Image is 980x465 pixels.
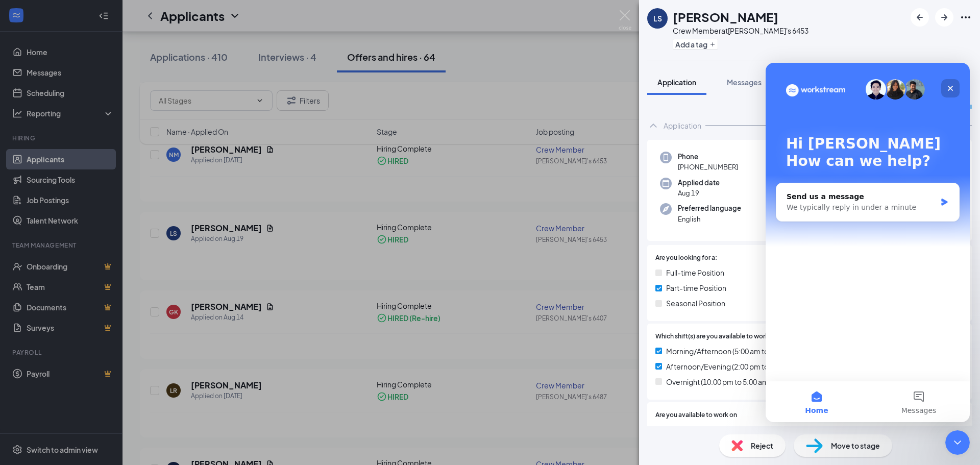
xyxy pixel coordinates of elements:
[831,440,880,451] span: Move to stage
[655,332,835,341] span: Which shift(s) are you available to work? (Check all that apply)
[945,430,970,455] iframe: Intercom live chat
[678,178,720,188] span: Applied date
[655,253,717,263] span: Are you looking for a:
[678,188,720,198] span: Aug 19
[666,361,802,372] span: Afternoon/Evening (2:00 pm to 10:00 pm)
[727,78,762,87] span: Messages
[666,424,703,435] span: Weekends
[655,410,737,420] span: Are you available to work on
[673,26,808,36] div: Crew Member at [PERSON_NAME]'s 6453
[911,8,929,27] button: ArrowLeftNew
[666,346,798,357] span: Morning/Afternoon (5:00 am to 2:00 pm)
[673,39,718,50] button: PlusAdd a tag
[678,152,738,162] span: Phone
[647,119,659,132] svg: ChevronUp
[678,203,741,213] span: Preferred language
[914,11,926,23] svg: ArrowLeftNew
[938,11,950,23] svg: ArrowRight
[664,120,701,131] div: Application
[709,41,716,47] svg: Plus
[751,440,773,451] span: Reject
[666,267,724,278] span: Full-time Position
[935,8,953,27] button: ArrowRight
[666,298,725,309] span: Seasonal Position
[673,8,778,26] h1: [PERSON_NAME]
[657,78,696,87] span: Application
[678,162,738,172] span: [PHONE_NUMBER]
[960,11,972,23] svg: Ellipses
[666,376,771,387] span: Overnight (10:00 pm to 5:00 am)
[766,63,970,422] iframe: Intercom live chat
[653,13,662,23] div: LS
[678,214,741,224] span: English
[666,282,726,293] span: Part-time Position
